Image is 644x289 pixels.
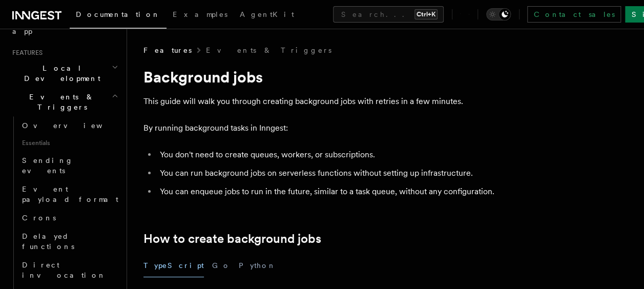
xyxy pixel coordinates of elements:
[18,116,120,135] a: Overview
[414,9,438,19] kbd: Ctrl+K
[18,135,120,151] span: Essentials
[22,156,73,175] span: Sending events
[240,10,294,18] span: AgentKit
[143,68,553,86] h1: Background jobs
[22,214,56,222] span: Crons
[22,232,74,251] span: Delayed functions
[22,121,128,130] span: Overview
[18,209,120,227] a: Crons
[8,49,43,57] span: Features
[239,254,276,277] button: Python
[70,3,167,29] a: Documentation
[157,166,553,180] li: You can run background jobs on serverless functions without setting up infrastructure.
[143,121,553,135] p: By running background tasks in Inngest:
[18,180,120,209] a: Event payload format
[143,254,204,277] button: TypeScript
[212,254,231,277] button: Go
[157,148,553,162] li: You don't need to create queues, workers, or subscriptions.
[18,256,120,284] a: Direct invocation
[143,45,192,55] span: Features
[8,88,120,116] button: Events & Triggers
[333,6,444,23] button: Search...Ctrl+K
[22,261,106,279] span: Direct invocation
[486,8,511,20] button: Toggle dark mode
[76,10,160,18] span: Documentation
[167,3,234,28] a: Examples
[18,151,120,180] a: Sending events
[22,185,118,203] span: Event payload format
[206,45,331,55] a: Events & Triggers
[234,3,300,28] a: AgentKit
[8,59,120,88] button: Local Development
[527,6,621,23] a: Contact sales
[173,10,227,18] span: Examples
[8,92,112,112] span: Events & Triggers
[143,232,321,246] a: How to create background jobs
[157,184,553,199] li: You can enqueue jobs to run in the future, similar to a task queue, without any configuration.
[18,227,120,256] a: Delayed functions
[143,94,553,109] p: This guide will walk you through creating background jobs with retries in a few minutes.
[8,63,112,84] span: Local Development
